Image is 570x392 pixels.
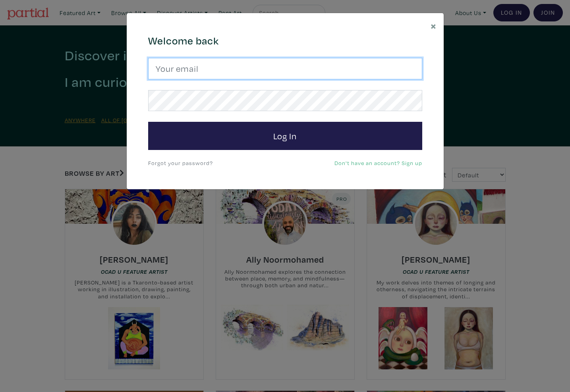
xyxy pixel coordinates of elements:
[148,35,422,47] h4: Welcome back
[431,19,437,33] span: ×
[148,122,422,150] button: Log In
[423,13,444,38] button: Close
[148,58,422,79] input: Your email
[334,159,422,167] a: Don't have an account? Sign up
[148,159,213,167] a: Forgot your password?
